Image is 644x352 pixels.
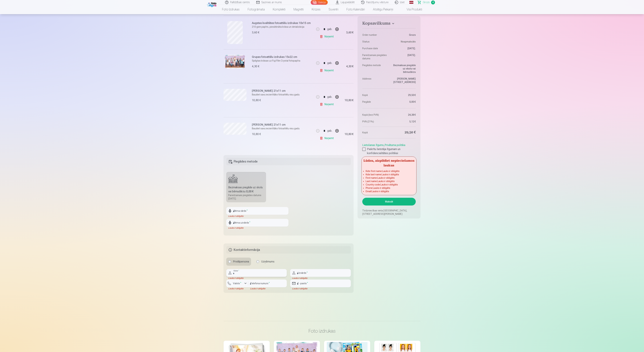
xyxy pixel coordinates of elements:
dt: Kopā [362,93,387,97]
a: Noņemt [320,33,335,40]
dd: 29,50 € [391,93,416,97]
div: 10,80 € [252,132,261,136]
a: Komplekti [269,5,289,14]
p: Baudiet savu iecienītāko fotoattēlu visu gadu [252,127,313,130]
li: Email : Lauks ir obligāts [366,190,412,193]
span: 4 [431,1,435,4]
dt: Piegāde [362,100,387,104]
dt: Paredzamais piegādes datums [362,53,387,60]
p: Baudiet savu iecienītāko fotoattēlu visu gadu [252,93,313,96]
p: Spilgtas krāsas uz Fuji Film Crystal fotopapīra [252,59,313,62]
div: 3,60 € [346,32,354,34]
div: Bezmaksas piegāde uz skolu vai bērnudārzu : [228,185,264,194]
dd: 0,00 € [391,100,416,104]
a: Foto izdrukas [218,5,244,14]
input: Uzņēmums [256,260,259,263]
p: 210 gsm papīrs, piesātināta krāsa un detalizācija [252,25,313,28]
dt: Kopā (bez PVN) [362,113,387,116]
button: Maksāt [362,198,416,206]
img: /fa1 [207,1,217,7]
a: Foto kalendāri [342,5,369,14]
span: Grozs [423,0,430,4]
a: Magnēti [289,5,308,14]
label: Piekrītu lietotāja līgumam un konfidencialitātes politikai [362,147,416,155]
dd: [DATE]. [391,53,416,60]
h5: Lūdzu, aizpildiet nepieciešamos laukus [362,157,416,168]
dt: Kopā [362,130,387,135]
div: Lauks ir obligāts [248,287,287,290]
div: gab. [327,25,332,33]
dt: Order number [362,33,387,37]
div: Paredzamais piegādes datums [DATE]. [228,194,264,200]
label: Valsts [232,282,243,285]
b: 0,00 € [246,190,254,193]
div: , [362,142,416,155]
dd: 24,38 € [391,113,416,116]
dt: Piegādes metode [362,64,387,74]
dd: Grozs [391,33,416,37]
div: 3,60 € [252,31,259,35]
h3: Foto izdrukas [226,328,418,334]
button: Valsts* [226,280,248,287]
label: Privātpersona [226,258,251,266]
dt: PVN (21%) [362,120,387,123]
div: gab. [327,127,332,135]
h6: Grupas fotoattēlu izdrukas 15x22 cm [252,55,313,59]
h5: Piegādes metode [226,158,351,165]
h5: Kontaktinformācija [226,246,351,254]
h6: Augstas kvalitātes fotoattēlu izdrukas 10x15 cm [252,21,313,25]
a: Privātuma politika [385,143,405,147]
a: Fotogrāmata [244,5,269,14]
dt: Status [362,40,387,43]
div: 4,30 € [252,64,259,68]
div: Lauks ir obligāts [290,277,351,280]
dd: [DATE]. [391,47,416,50]
dt: Address [362,77,387,84]
button: Kopsavilkums [362,21,416,27]
li: Phone : Lauks ir obligāts [366,186,412,190]
div: 4,30 € [346,65,354,67]
a: Noņemt [320,135,335,142]
h6: [PERSON_NAME] 21x11 cm [252,123,313,127]
dt: Purchase date [362,47,387,50]
div: Lauks ir obligāts [226,227,288,229]
a: Noņemt [320,101,335,108]
div: Lauks ir obligāts [226,215,288,217]
div: 10,80 € [345,99,354,101]
div: Lauks ir obligāts [290,287,351,290]
dd: 5,12 € [391,120,416,123]
div: 10,80 € [252,98,261,102]
li: Country code : Lauks ir obligāts [366,183,412,186]
a: Krūzes [308,5,325,14]
dd: Bezmaksas piegāde uz skolu vai bērnudārzu [391,64,416,74]
div: gab. [327,59,332,67]
a: Visi produkti [397,5,426,14]
h6: [PERSON_NAME] 21x11 cm [252,89,313,93]
li: Last name : Lauks ir obligāts [366,180,412,183]
p: Tirdzniecības vieta [GEOGRAPHIC_DATA], [STREET_ADDRESS][PERSON_NAME] [362,209,416,216]
li: Kids first name : Lauks ir obligāts [366,169,412,173]
a: Lietošanas līgums [362,143,384,147]
a: Suvenīri [325,5,342,14]
a: Noņemt [320,67,335,74]
input: Privātpersona [228,260,231,263]
div: 10,80 € [345,133,354,135]
li: First name : Lauks ir obligāts [366,176,412,180]
div: gab. [327,93,332,101]
a: Atslēgu piekariņi [369,5,397,14]
div: Lauks ir obligāts [226,287,248,290]
dd: [PERSON_NAME][STREET_ADDRESS] [391,77,416,84]
label: Uzņēmums [254,258,276,266]
dd: 29,50 € [391,130,416,135]
div: Lauks ir obligāts [226,277,287,280]
li: Kids last name : Lauks ir obligāts [366,173,412,176]
span: Neapmaksāts [401,40,416,43]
